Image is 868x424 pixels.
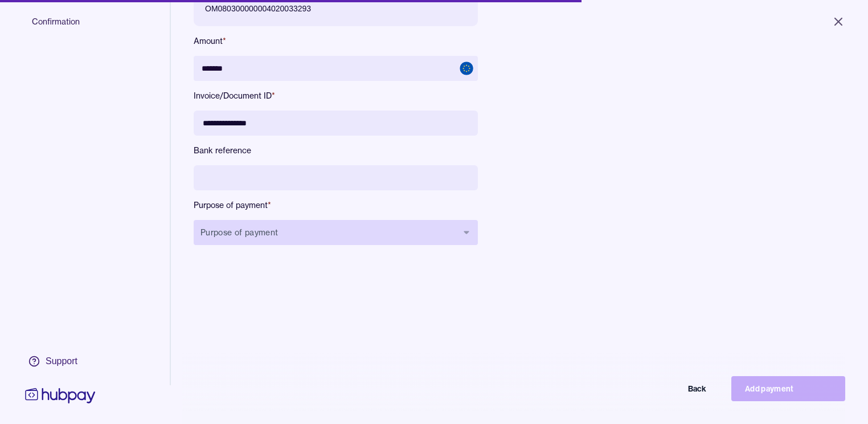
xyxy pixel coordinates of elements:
[606,376,720,401] button: Back
[194,220,478,245] button: Purpose of payment
[194,90,478,101] label: Invoice/Document ID
[205,2,466,15] p: OM080300000004020033293
[818,9,859,34] button: Close
[194,35,478,47] label: Amount
[194,199,478,211] label: Purpose of payment
[23,349,98,373] a: Support
[194,145,478,156] label: Bank reference
[46,355,77,368] div: Support
[32,16,123,36] span: Confirmation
